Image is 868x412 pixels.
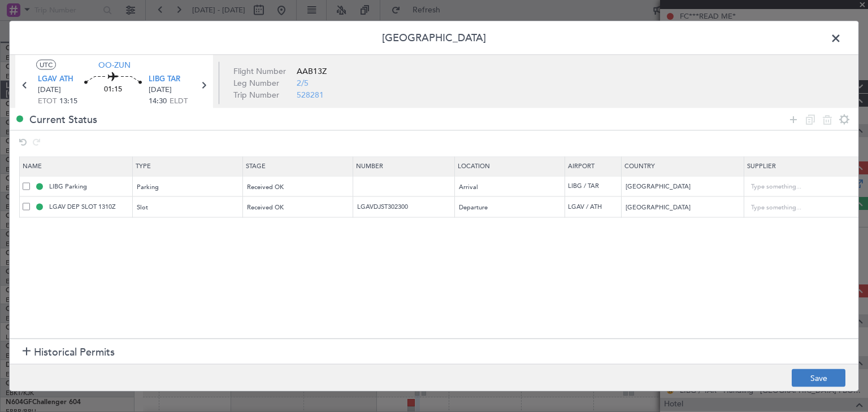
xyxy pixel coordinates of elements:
[626,178,727,195] input: Type something...
[751,178,853,195] input: Type something...
[792,369,845,387] button: Save
[747,162,776,170] span: Supplier
[751,199,853,216] input: Type something...
[626,199,727,216] input: Type something...
[10,21,858,55] header: [GEOGRAPHIC_DATA]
